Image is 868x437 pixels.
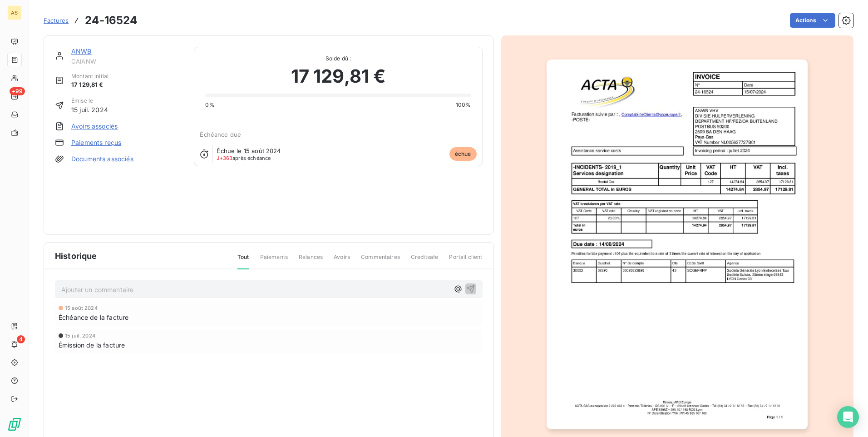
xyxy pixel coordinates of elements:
span: 17 129,81 € [71,80,108,89]
span: 15 juil. 2024 [65,333,95,338]
img: invoice_thumbnail [547,60,808,429]
span: 15 juil. 2024 [71,105,108,114]
span: Factures [44,17,69,24]
span: +99 [10,87,25,95]
span: Portail client [449,253,482,268]
a: Paiements reçus [71,138,121,147]
span: 4 [17,335,25,343]
a: Avoirs associés [71,122,118,131]
span: 100% [456,101,471,109]
h3: 24-16524 [85,12,137,29]
div: AS [7,5,22,20]
span: Relances [299,253,323,268]
div: Open Intercom Messenger [837,406,859,428]
a: Documents associés [71,154,133,164]
a: +99 [7,89,21,104]
span: échue [449,147,477,161]
span: CAIANW [71,58,183,65]
span: Émission de la facture [59,340,125,350]
span: Échéance due [200,131,241,138]
span: 15 août 2024 [65,305,98,311]
span: Solde dû : [205,55,471,63]
span: Creditsafe [411,253,439,268]
a: ANWB [71,47,92,55]
button: Actions [790,13,835,28]
span: 17 129,81 € [291,63,386,90]
span: 0% [205,101,214,109]
span: Montant initial [71,72,108,80]
span: Échue le 15 août 2024 [217,147,281,154]
span: Émise le [71,97,108,105]
span: Avoirs [334,253,350,268]
span: Tout [237,253,249,269]
span: J+363 [217,155,232,161]
a: Factures [44,16,69,25]
span: Historique [55,250,97,262]
span: Échéance de la facture [59,313,128,322]
img: Logo LeanPay [7,417,22,432]
span: Paiements [260,253,288,268]
span: Commentaires [361,253,400,268]
span: après échéance [217,155,271,161]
